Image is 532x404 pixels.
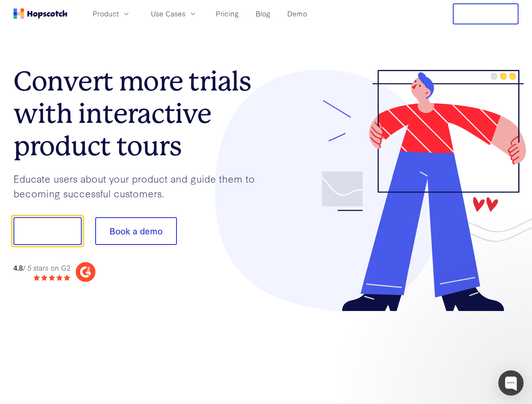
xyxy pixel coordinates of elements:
button: Product [88,7,136,21]
button: Book a demo [95,217,177,245]
button: Show me! [13,217,82,245]
span: Product [93,8,119,19]
strong: 4.8 [13,263,23,272]
p: Educate users about your product and guide them to becoming successful customers. [13,171,266,200]
h1: Convert more trials with interactive product tours [13,65,266,162]
a: Home [13,8,67,19]
a: Blog [252,7,274,21]
button: Use Cases [146,7,202,21]
a: Pricing [212,7,242,21]
button: Free Trial [453,3,519,24]
a: Demo [284,7,310,21]
span: Use Cases [151,8,185,19]
div: / 5 stars on G2 [13,263,70,273]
